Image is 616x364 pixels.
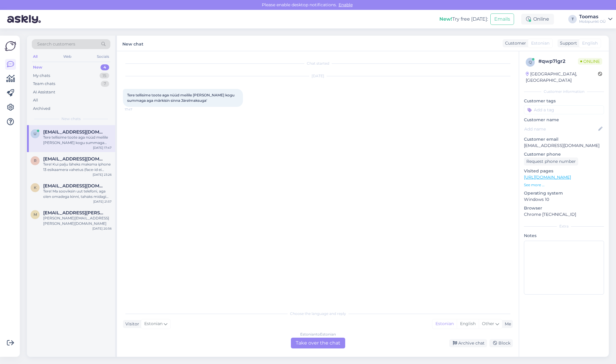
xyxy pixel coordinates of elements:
[43,156,106,162] span: Raidonpeenoja@gmail.com
[439,16,452,22] b: New!
[524,205,604,211] p: Browser
[439,16,488,23] div: Try free [DATE]:
[524,233,604,239] p: Notes
[43,189,112,199] div: Tere! Ma sooviksin uut telefoni, aga olen omadega kinni, tahaks midagi mis on kõrgem kui 60hz ekr...
[92,226,112,231] div: [DATE] 20:56
[482,321,494,326] span: Other
[524,126,597,132] input: Add name
[457,319,479,328] div: English
[524,136,604,142] p: Customer email
[34,158,37,163] span: R
[524,190,604,196] p: Operating system
[449,339,487,347] div: Archive chat
[582,40,598,46] span: English
[123,61,513,66] div: Chat started
[526,71,598,84] div: [GEOGRAPHIC_DATA], [GEOGRAPHIC_DATA]
[432,319,457,328] div: Estonian
[502,321,511,327] div: Me
[524,175,571,180] a: [URL][DOMAIN_NAME]
[337,2,354,7] span: Enable
[125,107,147,112] span: 17:47
[524,168,604,174] p: Visited pages
[524,196,604,203] p: Windows 10
[123,321,139,327] div: Visitor
[524,224,604,229] div: Extra
[521,14,554,25] div: Online
[538,58,578,65] div: # qwp7lgr2
[579,19,606,24] div: Mobipunkt OÜ
[579,14,612,24] a: ToomasMobipunkt OÜ
[531,40,549,46] span: Estonian
[37,41,75,47] span: Search customers
[568,15,577,23] div: T
[524,98,604,104] p: Customer tags
[524,211,604,218] p: Chrome [TECHNICAL_ID]
[43,210,106,216] span: monika.aedma@gmail.com
[101,81,109,87] div: 7
[558,40,577,46] div: Support
[122,39,143,47] label: New chat
[524,105,604,114] input: Add a tag
[33,89,55,95] div: AI Assistant
[5,40,16,52] img: Askly Logo
[61,116,81,122] span: New chats
[43,162,112,172] div: Tere! Kui palju läheks maksma iphone 13 esikaamera vahetus (face-id ei tööta ka)
[100,64,109,70] div: 4
[529,60,532,64] span: q
[33,81,55,87] div: Team chats
[43,216,112,226] div: [PERSON_NAME][EMAIL_ADDRESS][PERSON_NAME][DOMAIN_NAME]
[34,131,37,136] span: u
[43,135,112,145] div: Tere tellisime toote aga nüüd meilile [PERSON_NAME] kogu summaga aga märkisin sinna Järelmaksuga'
[62,53,73,60] div: Web
[123,311,513,316] div: Choose the language and reply
[43,183,106,189] span: kunozifier@gmail.com
[33,73,50,79] div: My chats
[524,89,604,94] div: Customer information
[291,338,345,348] div: Take over the chat
[300,332,336,337] div: Estonian to Estonian
[33,64,42,70] div: New
[123,73,513,79] div: [DATE]
[144,321,163,327] span: Estonian
[93,172,112,177] div: [DATE] 23:26
[503,40,526,46] div: Customer
[43,129,106,135] span: ulvitimmo1@gmail.com
[579,14,606,19] div: Toomas
[96,53,110,60] div: Socials
[524,142,604,149] p: [EMAIL_ADDRESS][DOMAIN_NAME]
[489,339,513,347] div: Block
[34,212,37,217] span: m
[490,13,514,25] button: Emails
[93,145,112,150] div: [DATE] 17:47
[578,58,602,65] span: Online
[33,106,50,112] div: Archived
[524,157,578,166] div: Request phone number
[34,185,37,190] span: k
[100,73,109,79] div: 15
[524,117,604,123] p: Customer name
[127,93,235,103] span: Tere tellisime toote aga nüüd meilile [PERSON_NAME] kogu summaga aga märkisin sinna Järelmaksuga'
[93,199,112,204] div: [DATE] 21:57
[524,182,604,188] p: See more ...
[32,53,39,60] div: All
[33,97,38,103] div: All
[524,151,604,157] p: Customer phone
